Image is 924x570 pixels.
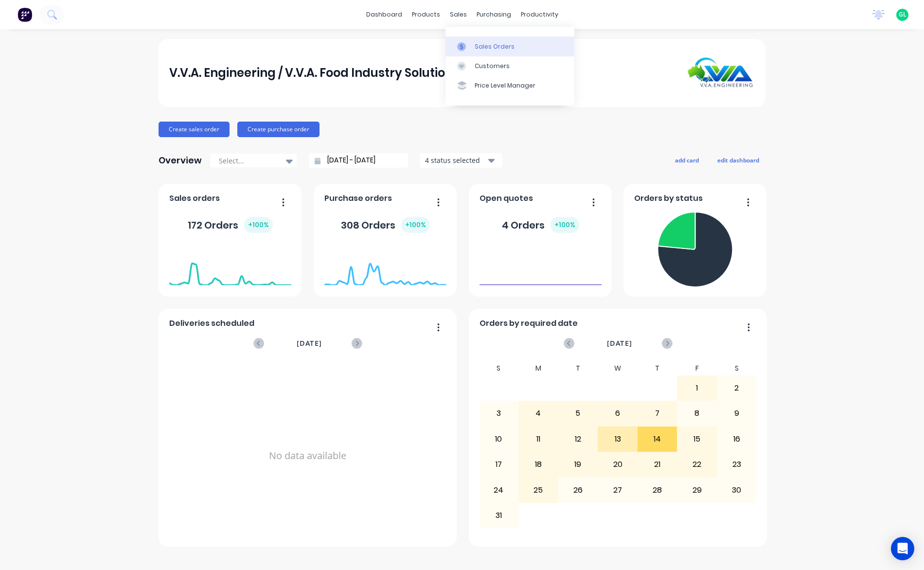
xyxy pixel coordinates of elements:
[638,478,677,502] div: 28
[558,361,598,375] div: T
[598,478,637,502] div: 27
[598,452,637,477] div: 20
[401,217,430,233] div: + 100 %
[479,361,519,375] div: S
[341,217,430,233] div: 308 Orders
[324,193,392,204] span: Purchase orders
[169,193,220,204] span: Sales orders
[237,122,320,137] button: Create purchase order
[159,151,202,170] div: Overview
[598,427,637,451] div: 13
[502,217,579,233] div: 4 Orders
[677,376,716,400] div: 1
[475,81,535,90] div: Price Level Manager
[519,401,558,426] div: 4
[717,361,757,375] div: S
[475,42,515,51] div: Sales Orders
[638,401,677,426] div: 7
[445,36,574,56] a: Sales Orders
[18,7,32,22] img: Factory
[480,401,518,426] div: 3
[677,478,716,502] div: 29
[407,7,445,22] div: products
[717,427,756,451] div: 16
[559,427,598,451] div: 12
[188,217,273,233] div: 172 Orders
[425,155,486,165] div: 4 status selected
[638,361,677,375] div: T
[445,76,574,95] a: Price Level Manager
[519,452,558,477] div: 18
[677,452,716,477] div: 22
[519,478,558,502] div: 25
[518,361,558,375] div: M
[677,361,717,375] div: F
[677,401,716,426] div: 8
[638,427,677,451] div: 14
[472,7,516,22] div: purchasing
[516,7,563,22] div: productivity
[480,452,518,477] div: 17
[687,57,755,88] img: V.V.A. Engineering / V.V.A. Food Industry Solutions
[717,452,756,477] div: 23
[244,217,273,233] div: + 100 %
[169,63,459,83] div: V.V.A. Engineering / V.V.A. Food Industry Solutions
[638,452,677,477] div: 21
[634,193,703,204] span: Orders by status
[717,478,756,502] div: 30
[480,318,578,329] span: Orders by required date
[420,153,502,168] button: 4 status selected
[297,338,322,349] span: [DATE]
[899,10,906,19] span: GL
[891,537,914,560] div: Open Intercom Messenger
[519,427,558,451] div: 11
[159,122,230,137] button: Create sales order
[559,478,598,502] div: 26
[361,7,407,22] a: dashboard
[677,427,716,451] div: 15
[445,7,472,22] div: sales
[559,401,598,426] div: 5
[445,56,574,76] a: Customers
[480,503,518,528] div: 31
[598,401,637,426] div: 6
[717,376,756,400] div: 2
[607,338,632,349] span: [DATE]
[669,154,705,166] button: add card
[480,478,518,502] div: 24
[598,361,638,375] div: W
[480,193,533,204] span: Open quotes
[717,401,756,426] div: 9
[559,452,598,477] div: 19
[480,427,518,451] div: 10
[551,217,579,233] div: + 100 %
[711,154,765,166] button: edit dashboard
[169,361,446,550] div: No data available
[475,62,510,71] div: Customers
